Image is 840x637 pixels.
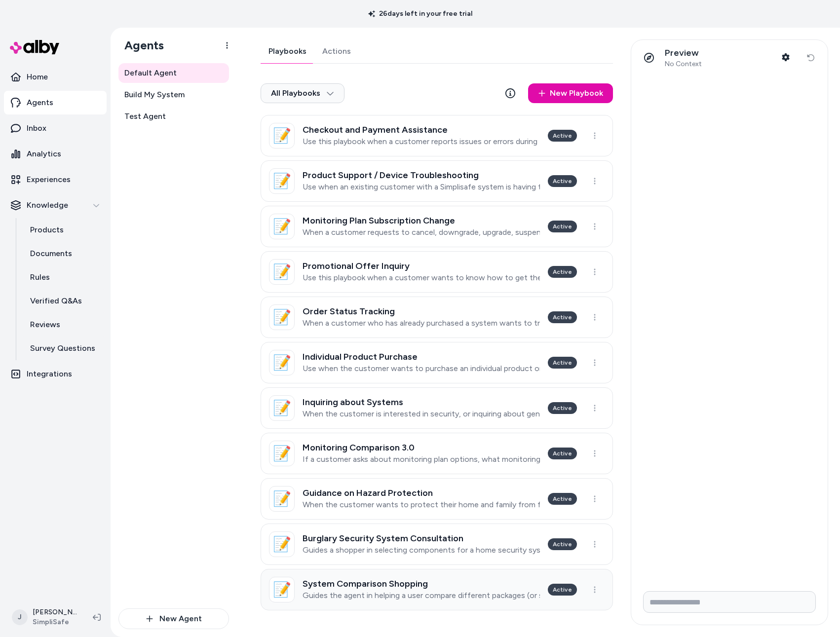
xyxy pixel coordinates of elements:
h3: Checkout and Payment Assistance [303,125,540,135]
p: Guides a shopper in selecting components for a home security system to protect against break-ins,... [303,545,540,555]
span: J [12,609,28,625]
a: Rules [20,265,107,289]
a: Verified Q&As [20,289,107,313]
div: Active [548,175,577,187]
p: If a customer asks about monitoring plan options, what monitoring plans are available, or monitor... [303,454,540,464]
p: Products [30,224,64,236]
button: All Playbooks [261,83,344,103]
a: Home [4,65,107,89]
p: Guides the agent in helping a user compare different packages (or systems) based on their specifi... [303,591,540,600]
span: SimpliSafe [33,617,77,627]
div: 📝 [269,350,295,375]
a: 📝System Comparison ShoppingGuides the agent in helping a user compare different packages (or syst... [261,569,613,610]
a: 📝Promotional Offer InquiryUse this playbook when a customer wants to know how to get the best dea... [261,251,613,293]
p: Use this playbook when a customer reports issues or errors during the checkout process, such as p... [303,137,540,147]
input: Write your prompt here [643,591,816,613]
p: Integrations [27,368,72,380]
button: Knowledge [4,193,107,217]
p: Experiences [27,174,71,186]
img: alby Logo [10,40,59,54]
div: Active [548,130,577,142]
a: 📝Checkout and Payment AssistanceUse this playbook when a customer reports issues or errors during... [261,115,613,156]
a: Agents [4,91,107,114]
div: 📝 [269,577,295,602]
a: 📝Order Status TrackingWhen a customer who has already purchased a system wants to track or change... [261,297,613,338]
p: Agents [27,97,53,109]
p: Use this playbook when a customer wants to know how to get the best deal or promo available. [303,273,540,283]
h3: Inquiring about Systems [303,397,540,407]
p: When a customer requests to cancel, downgrade, upgrade, suspend or change their monitoring plan s... [303,227,540,237]
div: 📝 [269,531,295,557]
span: Test Agent [124,111,166,122]
a: 📝Inquiring about SystemsWhen the customer is interested in security, or inquiring about general s... [261,387,613,429]
a: 📝Burglary Security System ConsultationGuides a shopper in selecting components for a home securit... [261,524,613,565]
p: When the customer wants to protect their home and family from fire, CO, flooding and extreme cold... [303,500,540,510]
span: All Playbooks [271,88,334,98]
a: Survey Questions [20,337,107,360]
a: Analytics [4,142,107,166]
div: Active [548,584,577,596]
p: When a customer who has already purchased a system wants to track or change the status of their e... [303,318,540,328]
div: Active [548,493,577,505]
a: 📝Monitoring Comparison 3.0If a customer asks about monitoring plan options, what monitoring plans... [261,433,613,474]
button: New Agent [118,608,229,629]
p: Reviews [30,319,60,331]
a: Products [20,218,107,242]
a: Reviews [20,313,107,337]
p: Analytics [27,148,61,160]
p: [PERSON_NAME] [33,607,77,617]
div: 📝 [269,395,295,421]
div: 📝 [269,486,295,512]
a: 📝Monitoring Plan Subscription ChangeWhen a customer requests to cancel, downgrade, upgrade, suspe... [261,206,613,247]
div: 📝 [269,123,295,149]
a: 📝Guidance on Hazard ProtectionWhen the customer wants to protect their home and family from fire,... [261,478,613,520]
p: Survey Questions [30,342,95,354]
h3: Monitoring Plan Subscription Change [303,216,540,225]
a: Actions [314,39,359,63]
p: Preview [665,47,702,59]
div: 📝 [269,214,295,239]
a: 📝Product Support / Device TroubleshootingUse when an existing customer with a Simplisafe system i... [261,160,613,202]
div: 📝 [269,304,295,330]
div: Active [548,448,577,459]
div: Active [548,266,577,278]
h3: Guidance on Hazard Protection [303,488,540,498]
a: New Playbook [528,83,613,103]
p: Use when the customer wants to purchase an individual product or sensor. [303,364,540,374]
div: 📝 [269,259,295,285]
div: Active [548,311,577,323]
h3: System Comparison Shopping [303,579,540,589]
span: Build My System [124,89,185,101]
div: Active [548,538,577,550]
div: Active [548,221,577,232]
span: No Context [665,60,702,69]
div: Active [548,402,577,414]
p: 26 days left in your free trial [362,9,478,19]
p: Use when an existing customer with a Simplisafe system is having trouble getting a specific devic... [303,182,540,192]
span: Default Agent [124,67,177,79]
a: Build My System [118,85,229,105]
h1: Agents [116,38,164,53]
a: Test Agent [118,107,229,126]
div: 📝 [269,168,295,194]
h3: Product Support / Device Troubleshooting [303,170,540,180]
h3: Burglary Security System Consultation [303,533,540,543]
p: When the customer is interested in security, or inquiring about general security system topics. [303,409,540,419]
a: 📝Individual Product PurchaseUse when the customer wants to purchase an individual product or sens... [261,342,613,383]
div: 📝 [269,441,295,466]
p: Knowledge [27,199,68,211]
p: Rules [30,271,50,283]
p: Documents [30,248,72,260]
a: Documents [20,242,107,265]
button: J[PERSON_NAME]SimpliSafe [6,601,85,633]
a: Default Agent [118,63,229,83]
h3: Monitoring Comparison 3.0 [303,443,540,452]
a: Experiences [4,168,107,191]
a: Integrations [4,362,107,386]
p: Verified Q&As [30,295,82,307]
a: Inbox [4,116,107,140]
p: Inbox [27,122,46,134]
p: Home [27,71,48,83]
h3: Order Status Tracking [303,306,540,316]
h3: Individual Product Purchase [303,352,540,362]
